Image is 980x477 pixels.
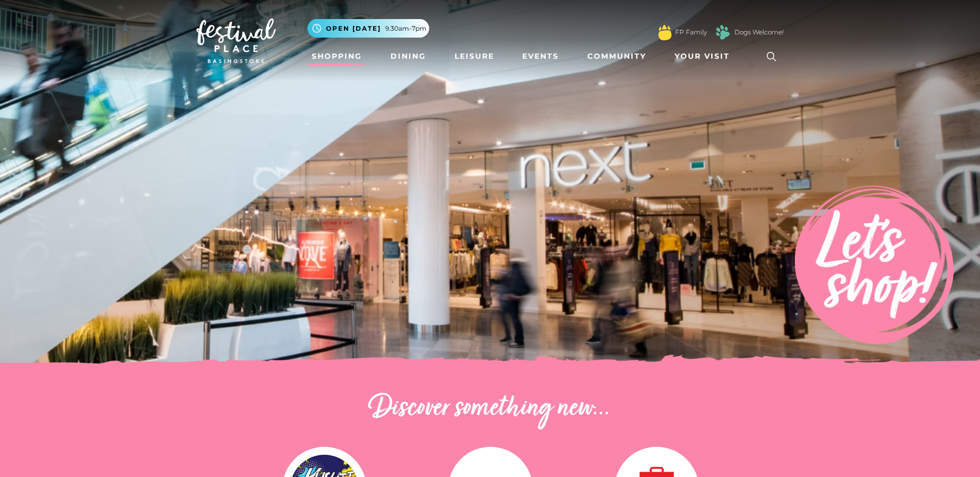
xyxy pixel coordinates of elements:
button: Open [DATE] 9.30am-7pm [307,19,429,38]
span: Open [DATE] [326,24,381,33]
a: Community [583,47,650,66]
span: Your Visit [675,51,730,62]
a: Dining [386,47,430,66]
a: Dogs Welcome! [734,28,784,37]
a: Events [518,47,563,66]
img: Festival Place Logo [196,19,276,63]
a: FP Family [675,28,707,37]
span: 9.30am-7pm [385,24,427,33]
a: Leisure [450,47,498,66]
a: Shopping [307,47,366,66]
a: Your Visit [670,47,739,66]
h2: Discover something new... [196,392,784,426]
